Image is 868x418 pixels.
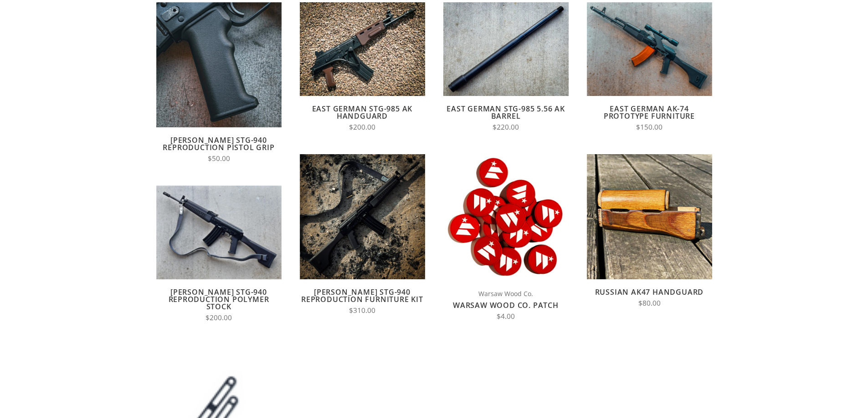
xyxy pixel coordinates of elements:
[156,186,282,279] img: Wieger STG-940 Reproduction Polymer Stock
[587,2,712,96] img: East German AK-74 Prototype Furniture
[447,104,565,121] a: East German STG-985 5.56 AK Barrel
[595,287,704,297] a: Russian AK47 Handguard
[163,135,274,152] a: [PERSON_NAME] STG-940 Reproduction Pistol Grip
[604,104,695,121] a: East German AK-74 Prototype Furniture
[205,313,232,322] span: $200.00
[169,287,269,312] a: [PERSON_NAME] STG-940 Reproduction Polymer Stock
[312,104,413,121] a: East German STG-985 AK Handguard
[156,2,282,127] img: Wieger STG-940 Reproduction Pistol Grip
[493,122,519,132] span: $220.00
[638,298,661,308] span: $80.00
[636,122,663,132] span: $150.00
[497,312,515,321] span: $4.00
[349,122,375,132] span: $200.00
[300,154,425,279] img: Wieger STG-940 Reproduction Furniture Kit
[587,154,712,279] img: Russian AK47 Handguard
[443,2,569,96] img: East German STG-985 5.56 AK Barrel
[443,288,569,299] span: Warsaw Wood Co.
[349,306,375,315] span: $310.00
[301,287,423,304] a: [PERSON_NAME] STG-940 Reproduction Furniture Kit
[443,154,569,279] img: Warsaw Wood Co. Patch
[208,154,230,163] span: $50.00
[300,2,425,96] img: East German STG-985 AK Handguard
[453,300,559,310] a: Warsaw Wood Co. Patch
